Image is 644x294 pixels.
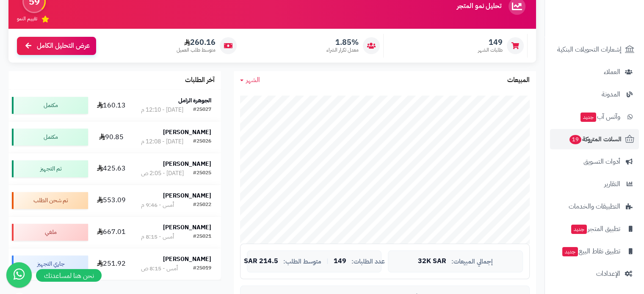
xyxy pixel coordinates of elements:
span: عدد الطلبات: [351,258,385,265]
a: المدونة [550,84,639,104]
div: مكتمل [12,129,88,146]
a: تطبيق المتجرجديد [550,219,639,239]
span: 214.5 SAR [244,258,278,265]
a: الإعدادات [550,264,639,284]
a: وآتس آبجديد [550,107,639,127]
span: 19 [569,135,581,144]
span: عرض التحليل الكامل [37,41,90,51]
a: عرض التحليل الكامل [17,37,96,55]
div: أمس - 9:46 م [141,201,174,209]
div: [DATE] - 12:10 م [141,106,183,114]
strong: الجوهرة الزامل [178,96,211,105]
div: #25022 [193,201,211,209]
span: تطبيق المتجر [570,223,620,235]
div: أمس - 8:15 ص [141,264,178,273]
a: إشعارات التحويلات البنكية [550,39,639,60]
h3: تحليل نمو المتجر [457,3,501,10]
span: متوسط طلب العميل [177,47,216,54]
td: 667.01 [91,217,131,248]
span: جديد [580,113,596,122]
span: 149 [334,258,346,265]
span: طلبات الشهر [478,47,503,54]
div: [DATE] - 2:05 ص [141,169,184,178]
h3: المبيعات [507,77,530,84]
span: 1.85% [326,38,359,47]
div: #25025 [193,169,211,178]
span: السلات المتروكة [569,133,622,145]
a: العملاء [550,62,639,82]
strong: [PERSON_NAME] [163,223,211,232]
span: إجمالي المبيعات: [451,258,493,265]
span: الإعدادات [596,268,620,280]
a: أدوات التسويق [550,151,639,172]
span: معدل تكرار الشراء [326,47,359,54]
span: التقارير [604,178,620,190]
a: تطبيق نقاط البيعجديد [550,241,639,261]
div: مكتمل [12,97,88,114]
span: 149 [478,38,503,47]
td: 90.85 [91,121,131,153]
a: الشهر [240,75,260,85]
span: العملاء [604,66,620,78]
td: 160.13 [91,90,131,121]
span: جديد [562,247,578,256]
strong: [PERSON_NAME] [163,159,211,168]
span: التطبيقات والخدمات [569,201,620,212]
strong: [PERSON_NAME] [163,255,211,264]
span: جديد [571,225,587,234]
span: وآتس آب [580,111,620,123]
div: #25019 [193,264,211,273]
span: 260.16 [177,38,216,47]
div: [DATE] - 12:08 م [141,137,183,146]
h3: آخر الطلبات [185,77,215,84]
span: أدوات التسويق [583,156,620,168]
div: #25021 [193,233,211,241]
td: 425.63 [91,153,131,184]
a: التطبيقات والخدمات [550,196,639,217]
span: متوسط الطلب: [283,258,321,265]
span: 32K SAR [418,258,446,265]
span: الشهر [246,75,260,85]
td: 553.09 [91,185,131,216]
span: إشعارات التحويلات البنكية [557,44,622,55]
a: السلات المتروكة19 [550,129,639,149]
div: تم شحن الطلب [12,192,88,209]
div: أمس - 8:15 م [141,233,174,241]
span: تطبيق نقاط البيع [561,245,620,257]
div: ملغي [12,224,88,241]
div: #25027 [193,106,211,114]
div: تم التجهيز [12,160,88,177]
a: التقارير [550,174,639,194]
strong: [PERSON_NAME] [163,191,211,200]
strong: [PERSON_NAME] [163,128,211,137]
div: جاري التجهيز [12,256,88,272]
span: تقييم النمو [17,15,37,22]
span: | [326,258,329,264]
div: #25026 [193,137,211,146]
td: 251.92 [91,248,131,280]
span: المدونة [602,88,620,100]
